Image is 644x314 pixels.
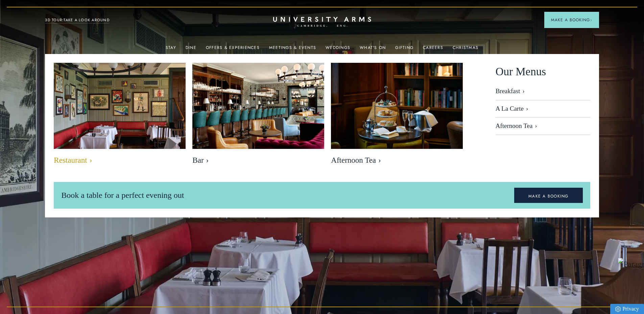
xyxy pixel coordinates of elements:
[610,304,644,314] a: Privacy
[54,63,186,168] a: image-bebfa3899fb04038ade422a89983545adfd703f7-2500x1667-jpg Restaurant
[326,45,350,54] a: Weddings
[514,188,583,203] a: MAKE A BOOKING
[331,63,463,151] img: image-eb2e3df6809416bccf7066a54a890525e7486f8d-2500x1667-jpg
[331,63,463,168] a: image-eb2e3df6809416bccf7066a54a890525e7486f8d-2500x1667-jpg Afternoon Tea
[496,63,546,81] span: Our Menus
[360,45,386,54] a: What's On
[496,87,590,100] a: Breakfast
[395,45,413,54] a: Gifting
[590,19,592,21] img: Arrow icon
[192,63,324,151] img: image-b49cb22997400f3f08bed174b2325b8c369ebe22-8192x5461-jpg
[192,63,324,168] a: image-b49cb22997400f3f08bed174b2325b8c369ebe22-8192x5461-jpg Bar
[166,45,176,54] a: Stay
[44,56,196,157] img: image-bebfa3899fb04038ade422a89983545adfd703f7-2500x1667-jpg
[273,17,371,27] a: Home
[54,156,186,165] span: Restaurant
[496,100,590,118] a: A La Carte
[615,306,621,312] img: Privacy
[544,12,599,28] button: Make a BookingArrow icon
[206,45,260,54] a: Offers & Experiences
[423,45,443,54] a: Careers
[331,156,463,165] span: Afternoon Tea
[186,45,196,54] a: Dine
[496,117,590,135] a: Afternoon Tea
[61,191,184,200] span: Book a table for a perfect evening out
[192,156,324,165] span: Bar
[45,17,110,23] a: 3D TOUR:TAKE A LOOK AROUND
[453,45,478,54] a: Christmas
[269,45,316,54] a: Meetings & Events
[551,17,592,23] span: Make a Booking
